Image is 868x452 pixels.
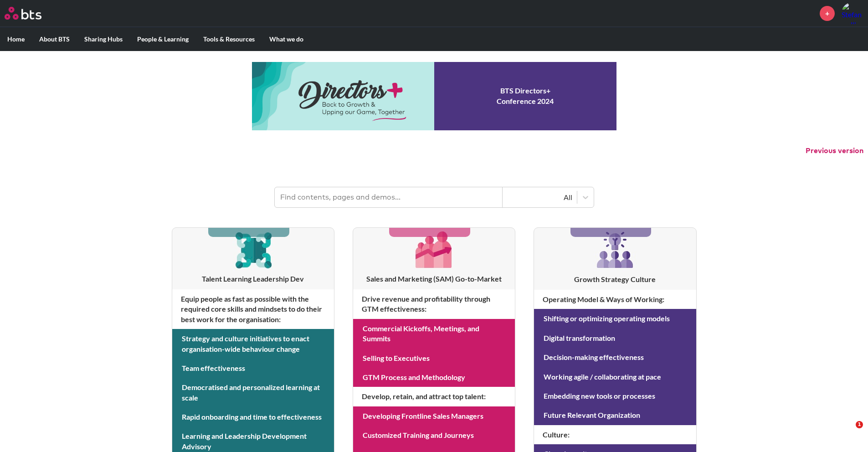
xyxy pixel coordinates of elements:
a: Go home [5,7,58,20]
img: [object Object] [593,228,637,272]
div: All [507,192,572,202]
a: Profile [842,2,863,24]
img: Stefan Hellberg [842,2,863,24]
label: About BTS [32,27,77,51]
a: + [820,6,835,21]
img: BTS Logo [5,7,41,20]
iframe: Intercom live chat [837,421,859,443]
label: People & Learning [130,27,196,51]
h3: Growth Strategy Culture [534,274,696,284]
h4: Operating Model & Ways of Working : [534,290,696,309]
span: 1 [856,421,863,428]
input: Find contents, pages and demos... [275,187,503,207]
a: Conference 2024 [252,62,616,130]
label: What we do [262,27,311,51]
button: Previous version [806,146,863,156]
h4: Equip people as fast as possible with the required core skills and mindsets to do their best work... [172,289,334,329]
h3: Sales and Marketing (SAM) Go-to-Market [353,274,515,284]
h3: Talent Learning Leadership Dev [172,274,334,284]
h4: Develop, retain, and attract top talent : [353,387,515,406]
label: Tools & Resources [196,27,262,51]
h4: Drive revenue and profitability through GTM effectiveness : [353,289,515,319]
h4: Culture : [534,425,696,444]
img: [object Object] [412,228,456,271]
img: [object Object] [231,228,275,271]
label: Sharing Hubs [77,27,130,51]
